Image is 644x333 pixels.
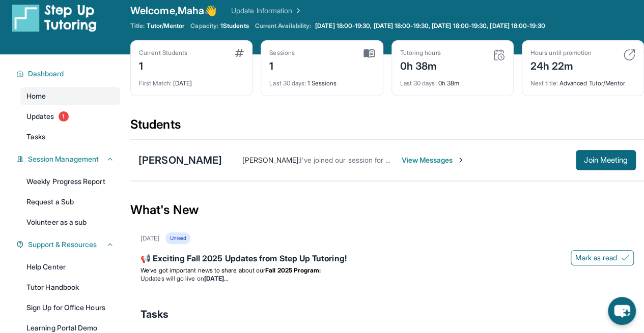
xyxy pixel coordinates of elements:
[141,266,265,274] span: We’ve got important news to share about our
[26,91,46,101] span: Home
[530,49,592,57] div: Hours until promotion
[20,107,120,126] a: Updates1
[20,172,120,191] a: Weekly Progress Report
[24,154,114,164] button: Session Management
[575,253,617,263] span: Mark as read
[130,22,145,30] span: Title:
[20,87,120,105] a: Home
[231,6,302,16] a: Update Information
[571,250,634,265] button: Mark as read
[20,193,120,211] a: Request a Sub
[363,49,375,58] img: card
[401,155,465,165] span: View Messages
[292,6,302,16] img: Chevron Right
[139,57,187,73] div: 1
[26,132,45,142] span: Tasks
[269,79,306,87] span: Last 30 days :
[265,266,321,274] strong: Fall 2025 Program:
[576,150,636,170] button: Join Meeting
[313,22,547,30] a: [DATE] 18:00-19:30, [DATE] 18:00-19:30, [DATE] 18:00-19:30, [DATE] 18:00-19:30
[28,239,97,250] span: Support & Resources
[59,111,69,122] span: 1
[584,157,628,163] span: Join Meeting
[28,69,64,79] span: Dashboard
[190,22,218,30] span: Capacity:
[300,156,462,164] span: I've joined our session for whenever you're ready!
[130,4,217,18] span: Welcome, Maha 👋
[139,73,244,87] div: [DATE]
[242,156,300,164] span: [PERSON_NAME] :
[530,73,635,87] div: Advanced Tutor/Mentor
[12,4,97,32] img: logo
[269,49,295,57] div: Sessions
[204,275,228,282] strong: [DATE]
[400,49,441,57] div: Tutoring hours
[220,22,249,30] span: 1 Students
[269,73,374,87] div: 1 Sessions
[269,57,295,73] div: 1
[24,239,114,250] button: Support & Resources
[315,22,545,30] span: [DATE] 18:00-19:30, [DATE] 18:00-19:30, [DATE] 18:00-19:30, [DATE] 18:00-19:30
[20,128,120,146] a: Tasks
[26,111,54,122] span: Updates
[400,73,505,87] div: 0h 38m
[621,254,629,262] img: Mark as read
[141,275,634,283] li: Updates will go live on
[20,213,120,231] a: Volunteer as a sub
[138,153,222,167] div: [PERSON_NAME]
[20,278,120,296] a: Tutor Handbook
[130,188,644,232] div: What's New
[28,154,99,164] span: Session Management
[235,49,244,57] img: card
[530,57,592,73] div: 24h 22m
[608,297,636,325] button: chat-button
[400,79,437,87] span: Last 30 days :
[141,307,169,321] span: Tasks
[493,49,505,61] img: card
[457,156,465,164] img: Chevron-Right
[623,49,635,61] img: card
[20,258,120,276] a: Help Center
[139,79,172,87] span: First Match :
[165,232,190,244] div: Unread
[255,22,311,30] span: Current Availability:
[530,79,558,87] span: Next title :
[141,234,159,243] div: [DATE]
[147,22,184,30] span: Tutor/Mentor
[141,252,634,266] div: 📢 Exciting Fall 2025 Updates from Step Up Tutoring!
[130,116,644,139] div: Students
[20,298,120,317] a: Sign Up for Office Hours
[139,49,187,57] div: Current Students
[24,69,114,79] button: Dashboard
[400,57,441,73] div: 0h 38m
